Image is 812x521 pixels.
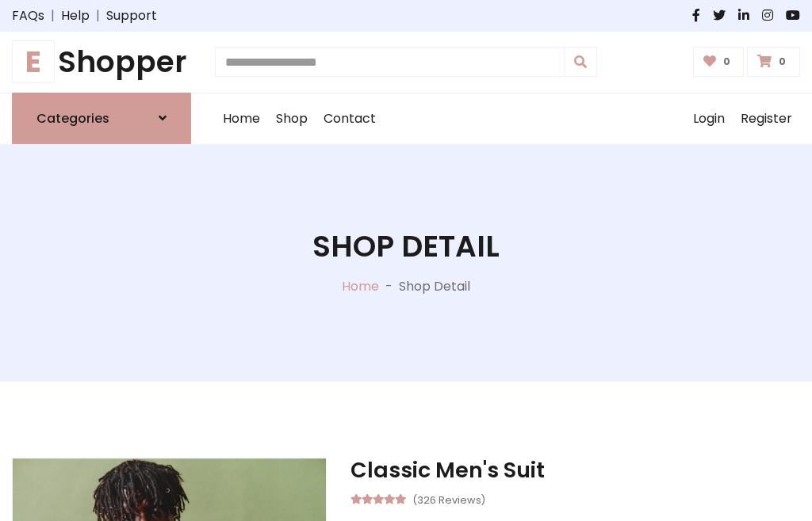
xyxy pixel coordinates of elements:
[215,93,268,144] a: Home
[733,93,800,144] a: Register
[379,277,399,296] p: -
[44,6,61,25] span: |
[12,40,55,83] span: E
[61,6,90,25] a: Help
[747,47,800,77] a: 0
[268,93,316,144] a: Shop
[106,6,157,25] a: Support
[350,458,800,483] h3: Classic Men's Suit
[12,44,191,80] a: EShopper
[412,489,485,508] small: (326 Reviews)
[399,277,470,296] p: Shop Detail
[685,93,733,144] a: Login
[312,229,500,264] h1: Shop Detail
[719,55,734,69] span: 0
[12,44,191,80] h1: Shopper
[775,55,790,69] span: 0
[316,93,384,144] a: Contact
[12,93,191,144] a: Categories
[90,6,106,25] span: |
[36,111,109,126] h6: Categories
[12,6,44,25] a: FAQs
[693,47,745,77] a: 0
[342,277,379,295] a: Home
